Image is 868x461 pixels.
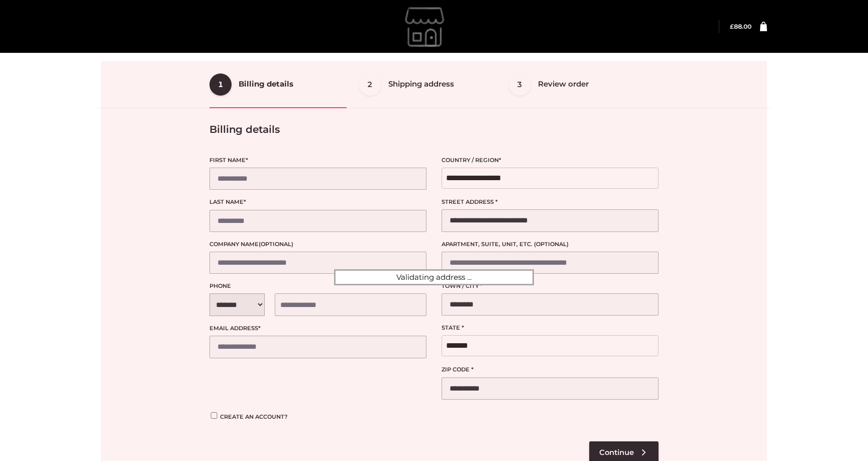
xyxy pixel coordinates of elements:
[334,269,534,285] div: Validating address ...
[730,23,751,30] bdi: 88.00
[351,2,501,52] img: oppswimwear
[730,23,751,30] a: £88.00
[730,23,734,30] span: £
